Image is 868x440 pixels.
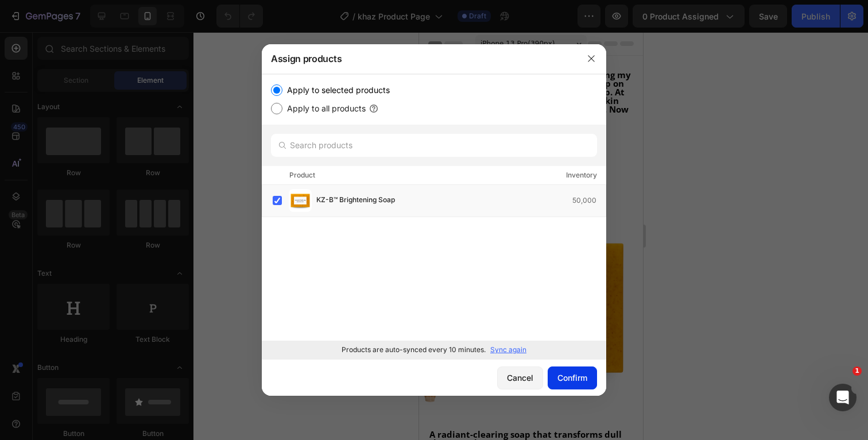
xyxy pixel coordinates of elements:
[507,372,533,384] div: Cancel
[566,169,597,181] div: Inventory
[572,195,606,206] div: 50,000
[852,366,862,376] span: 1
[10,396,203,416] span: A radiant-clearing soap that transforms dull skin into glowing beauty.
[10,99,214,107] p: [MEDICAL_DATA][PERSON_NAME]
[490,345,526,355] p: Sync again
[289,189,312,212] img: product-img
[10,37,212,91] strong: "I remember staring in the mirror, wishing my dark spots would vanish. I almost gave up on skinca...
[282,83,390,97] label: Apply to selected products
[9,118,215,134] h1: KZ-B™ Brightening Soap
[282,102,366,115] label: Apply to all products
[557,372,587,384] div: Confirm
[497,366,543,389] button: Cancel
[548,366,597,389] button: Confirm
[829,384,857,411] iframe: Intercom live chat
[342,345,486,355] p: Products are auto-synced every 10 minutes.
[65,145,118,153] p: 592 Reviews
[61,6,135,17] span: iPhone 13 Pro ( 390 px)
[271,134,597,157] input: Search products
[289,169,315,181] div: Product
[262,74,606,360] div: />
[316,194,395,207] span: KZ-B™ Brightening Soap
[262,44,576,74] div: Assign products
